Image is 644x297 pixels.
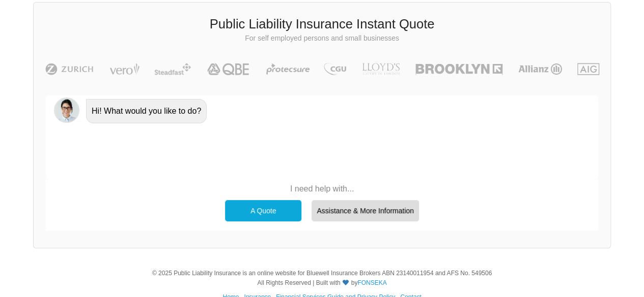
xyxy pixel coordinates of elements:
p: For self employed persons and small businesses [41,34,603,44]
img: QBE | Public Liability Insurance [201,63,256,75]
p: I need help with... [220,183,424,194]
img: Zurich | Public Liability Insurance [41,63,98,75]
img: Protecsure | Public Liability Insurance [262,63,314,75]
img: LLOYD's | Public Liability Insurance [356,63,405,75]
img: Steadfast | Public Liability Insurance [150,63,195,75]
img: AIG | Public Liability Insurance [573,63,603,75]
div: Hi! What would you like to do? [86,99,207,123]
img: Vero | Public Liability Insurance [105,63,144,75]
img: CGU | Public Liability Insurance [320,63,350,75]
img: Chatbot | PLI [54,97,79,123]
div: Assistance & More Information [312,200,419,221]
a: FONSEKA [357,279,386,286]
img: Brooklyn | Public Liability Insurance [411,63,507,75]
div: A Quote [225,200,301,221]
h3: Public Liability Insurance Instant Quote [41,15,603,34]
img: Allianz | Public Liability Insurance [513,63,567,75]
